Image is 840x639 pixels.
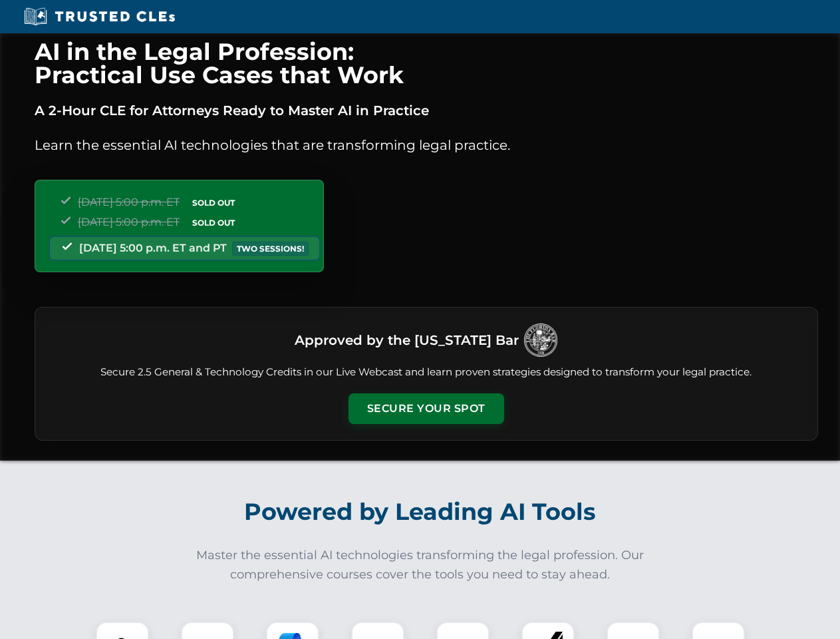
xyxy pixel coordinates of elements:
p: A 2-Hour CLE for Attorneys Ready to Master AI in Practice [35,100,818,121]
span: [DATE] 5:00 p.m. ET [78,196,180,208]
p: Secure 2.5 General & Technology Credits in our Live Webcast and learn proven strategies designed ... [51,365,801,380]
p: Master the essential AI technologies transforming the legal profession. Our comprehensive courses... [188,546,653,584]
img: Logo [524,323,557,357]
span: SOLD OUT [188,216,239,230]
h3: Approved by the [US_STATE] Bar [295,328,519,352]
p: Learn the essential AI technologies that are transforming legal practice. [35,134,818,156]
span: SOLD OUT [188,196,239,210]
button: Secure Your Spot [349,393,504,424]
span: [DATE] 5:00 p.m. ET [78,216,180,228]
h2: Powered by Leading AI Tools [52,489,789,535]
h1: AI in the Legal Profession: Practical Use Cases that Work [35,40,818,87]
img: Trusted CLEs [20,7,179,27]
